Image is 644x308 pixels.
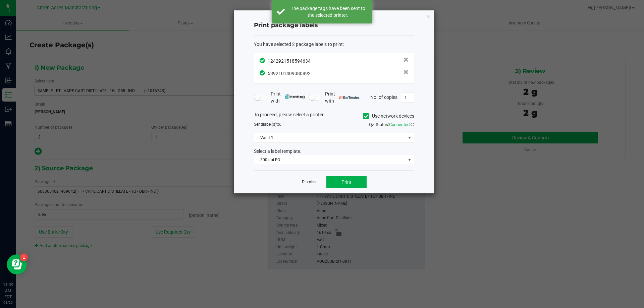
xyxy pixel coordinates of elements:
[370,94,397,100] span: No. of copies
[254,41,414,48] div: :
[263,122,276,127] span: label(s)
[363,113,414,120] label: Use network devices
[268,71,311,76] span: 5392101409380892
[7,254,27,274] iframe: Resource center
[254,42,343,47] span: You have selected 2 package labels to print
[326,176,367,188] button: Print
[288,5,367,18] div: The package tags have been sent to the selected printer.
[389,122,410,127] span: Connected
[339,96,360,99] img: bartender.png
[20,253,28,261] iframe: Resource center unread badge
[249,111,419,121] div: To proceed, please select a printer.
[285,94,305,99] img: mark_magic_cybra.png
[254,155,406,165] span: 300 dpi FG
[254,133,406,142] span: Vault-1
[341,179,352,185] span: Print
[369,122,414,127] span: QZ Status:
[268,58,311,64] span: 1242921518594634
[271,90,305,105] span: Print with
[249,148,419,155] div: Select a label template.
[260,69,266,76] span: In Sync
[254,21,414,30] h4: Print package labels
[302,179,316,185] a: Dismiss
[260,57,266,64] span: In Sync
[254,122,281,127] span: Send to:
[325,90,360,105] span: Print with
